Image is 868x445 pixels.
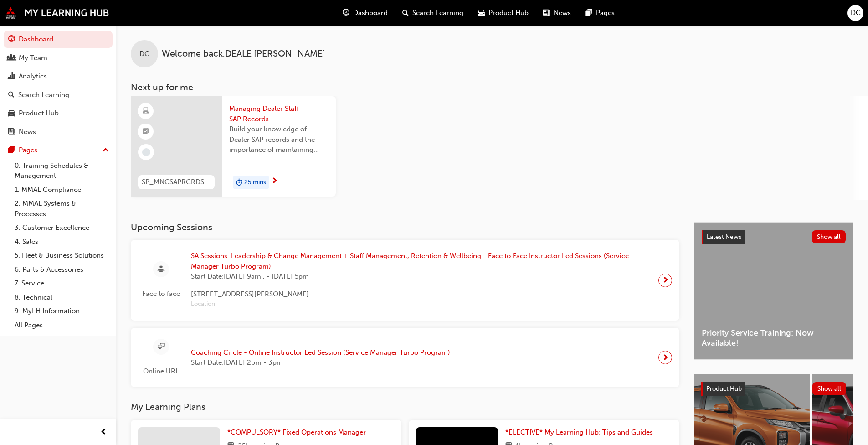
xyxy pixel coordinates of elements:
[4,29,113,142] button: DashboardMy TeamAnalyticsSearch LearningProduct HubNews
[707,233,741,241] span: Latest News
[143,126,149,138] span: booktick-icon
[578,4,622,22] a: pages-iconPages
[488,8,529,18] span: Product Hub
[701,382,846,396] a: Product HubShow all
[11,263,113,277] a: 6. Parts & Accessories
[478,7,485,19] span: car-icon
[158,264,164,275] span: sessionType_FACE_TO_FACE-icon
[4,142,113,159] button: Pages
[694,222,853,360] a: Latest NewsShow allPriority Service Training: Now Available!
[19,127,36,137] div: News
[847,5,863,21] button: DC
[4,124,113,140] a: News
[191,299,651,310] span: Location
[4,50,113,67] a: My Team
[229,103,329,124] span: Managing Dealer Staff SAP Records
[11,197,113,221] a: 2. MMAL Systems & Processes
[158,341,164,352] span: sessionType_ONLINE_URL-icon
[662,274,669,287] span: next-icon
[812,382,847,395] button: Show all
[596,8,615,18] span: Pages
[412,8,463,18] span: Search Learning
[706,385,742,393] span: Product Hub
[4,105,113,122] a: Product Hub
[8,72,15,81] span: chart-icon
[851,8,861,18] span: DC
[131,402,679,412] h3: My Learning Plans
[138,366,184,377] span: Online URL
[19,71,47,82] div: Analytics
[11,159,113,183] a: 0. Training Schedules & Management
[191,289,651,300] span: [STREET_ADDRESS][PERSON_NAME]
[18,90,69,100] div: Search Learning
[103,145,109,156] span: up-icon
[236,176,242,188] span: duration-icon
[191,251,651,271] span: SA Sessions: Leadership & Change Management + Staff Management, Retention & Wellbeing - Face to F...
[8,109,15,118] span: car-icon
[191,347,450,358] span: Coaching Circle - Online Instructor Led Session (Service Manager Turbo Program)
[138,247,672,313] a: Face to faceSA Sessions: Leadership & Change Management + Staff Management, Retention & Wellbeing...
[162,49,325,59] span: Welcome back , DEALE [PERSON_NAME]
[586,7,592,19] span: pages-icon
[131,222,679,233] h3: Upcoming Sessions
[8,54,15,62] span: people-icon
[8,91,15,99] span: search-icon
[402,7,409,19] span: search-icon
[4,31,113,48] a: Dashboard
[11,221,113,235] a: 3. Customer Excellence
[142,177,211,187] span: SP_MNGSAPRCRDS_M1
[335,4,395,22] a: guage-iconDashboard
[554,8,571,18] span: News
[191,271,651,282] span: Start Date: [DATE] 9am , - [DATE] 5pm
[11,318,113,332] a: All Pages
[662,351,669,364] span: next-icon
[142,148,150,156] span: learningRecordVerb_NONE-icon
[4,87,113,103] a: Search Learning
[8,36,15,44] span: guage-icon
[100,427,107,438] span: prev-icon
[227,427,370,438] a: *COMPULSORY* Fixed Operations Manager
[353,8,388,18] span: Dashboard
[143,105,149,117] span: learningResourceType_ELEARNING-icon
[11,276,113,290] a: 7. Service
[191,357,450,368] span: Start Date: [DATE] 2pm - 3pm
[8,146,15,155] span: pages-icon
[536,4,578,22] a: news-iconNews
[244,177,266,188] span: 25 mins
[505,427,657,438] a: *ELECTIVE* My Learning Hub: Tips and Guides
[227,428,366,436] span: *COMPULSORY* Fixed Operations Manager
[505,428,653,436] span: *ELECTIVE* My Learning Hub: Tips and Guides
[702,328,846,348] span: Priority Service Training: Now Available!
[19,108,59,119] div: Product Hub
[5,7,109,19] img: mmal
[812,230,846,243] button: Show all
[11,183,113,197] a: 1. MMAL Compliance
[471,4,536,22] a: car-iconProduct Hub
[343,7,349,19] span: guage-icon
[543,7,550,19] span: news-icon
[131,96,336,197] a: SP_MNGSAPRCRDS_M1Managing Dealer Staff SAP RecordsBuild your knowledge of Dealer SAP records and ...
[4,68,113,85] a: Analytics
[19,53,47,63] div: My Team
[229,124,329,155] span: Build your knowledge of Dealer SAP records and the importance of maintaining your staff records i...
[138,289,184,299] span: Face to face
[11,290,113,305] a: 8. Technical
[139,49,149,59] span: DC
[11,235,113,249] a: 4. Sales
[271,177,278,186] span: next-icon
[116,82,868,93] h3: Next up for me
[702,230,846,244] a: Latest NewsShow all
[138,335,672,380] a: Online URLCoaching Circle - Online Instructor Led Session (Service Manager Turbo Program)Start Da...
[11,304,113,318] a: 9. MyLH Information
[8,128,15,136] span: news-icon
[19,145,37,155] div: Pages
[395,4,471,22] a: search-iconSearch Learning
[11,248,113,263] a: 5. Fleet & Business Solutions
